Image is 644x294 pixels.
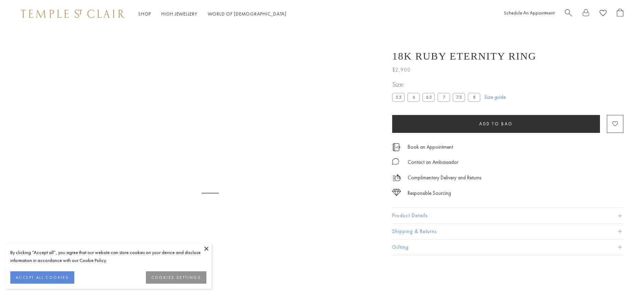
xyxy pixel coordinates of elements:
p: Complimentary Delivery and Returns [408,174,481,182]
span: $2,900 [392,65,411,74]
div: Responsible Sourcing [408,189,451,198]
a: Book an Appointment [408,143,453,151]
button: Shipping & Returns [392,224,623,239]
button: ACCEPT ALL COOKIES [10,271,74,284]
a: High JewelleryHigh Jewellery [161,11,197,17]
img: MessageIcon-01_2.svg [392,158,399,165]
img: icon_sourcing.svg [392,189,401,196]
div: By clicking “Accept all”, you agree that our website can store cookies on your device and disclos... [10,249,206,264]
button: Add to bag [392,115,600,133]
a: Schedule An Appointment [504,10,555,16]
a: View Wishlist [600,9,607,19]
span: Size: [392,79,483,90]
div: Contact an Ambassador [408,158,458,167]
label: 7.5 [453,93,465,102]
img: Temple St. Clair [21,10,125,18]
a: Open Shopping Bag [617,9,623,19]
span: Add to bag [479,121,513,127]
a: Size guide [484,94,506,101]
label: 6.5 [422,93,435,102]
button: Product Details [392,208,623,223]
label: 8 [468,93,480,102]
img: icon_appointment.svg [392,143,400,151]
h1: 18K Ruby Eternity Ring [392,50,536,62]
a: ShopShop [138,11,151,17]
a: Search [565,9,572,19]
label: 7 [438,93,450,102]
button: Gifting [392,240,623,255]
a: World of [DEMOGRAPHIC_DATA]World of [DEMOGRAPHIC_DATA] [208,11,287,17]
img: icon_delivery.svg [392,174,401,182]
button: COOKIES SETTINGS [146,271,206,284]
label: 6 [407,93,420,102]
label: 5.5 [392,93,405,102]
iframe: Gorgias live chat messenger [610,262,637,287]
nav: Main navigation [138,10,287,18]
